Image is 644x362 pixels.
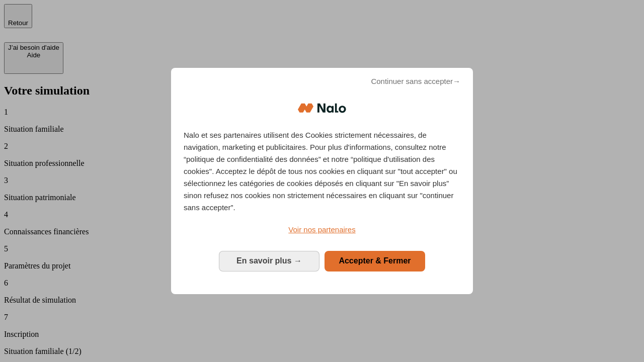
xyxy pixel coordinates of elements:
[184,129,460,214] p: Nalo et ses partenaires utilisent des Cookies strictement nécessaires, de navigation, marketing e...
[219,251,319,271] button: En savoir plus: Configurer vos consentements
[184,224,460,236] a: Voir nos partenaires
[288,225,355,234] span: Voir nos partenaires
[236,256,302,265] span: En savoir plus →
[339,256,411,265] span: Accepter & Fermer
[325,251,425,271] button: Accepter & Fermer: Accepter notre traitement des données et fermer
[171,68,473,294] div: Bienvenue chez Nalo Gestion du consentement
[371,75,460,87] span: Continuer sans accepter→
[298,93,346,123] img: Logo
